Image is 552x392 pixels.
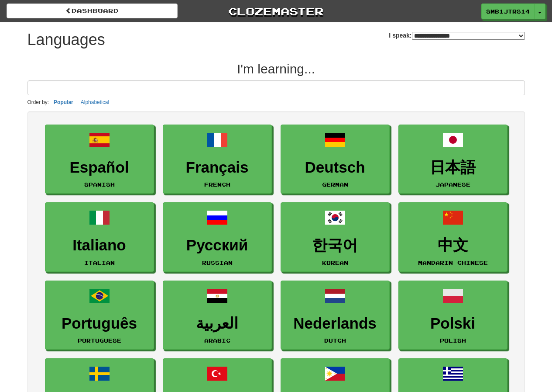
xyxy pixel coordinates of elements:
[403,315,503,332] h3: Polski
[281,125,390,194] a: DeutschGerman
[398,202,507,272] a: 中文Mandarin Chinese
[322,260,348,266] small: Korean
[418,260,488,266] small: Mandarin Chinese
[45,281,154,350] a: PortuguêsPortuguese
[45,202,154,272] a: ItalianoItalian
[168,237,267,254] h3: Русский
[191,3,362,19] a: Clozemaster
[45,125,154,194] a: EspañolSpanish
[398,125,507,194] a: 日本語Japanese
[84,260,115,266] small: Italian
[324,337,346,343] small: Dutch
[412,32,525,40] select: I speak:
[204,181,230,187] small: French
[78,97,112,107] button: Alphabetical
[163,281,272,350] a: العربيةArabic
[27,31,105,49] h1: Languages
[281,202,390,272] a: 한국어Korean
[403,237,503,254] h3: 中文
[50,237,149,254] h3: Italiano
[202,260,233,266] small: Russian
[204,337,230,343] small: Arabic
[27,62,525,76] h2: I'm learning...
[403,159,503,176] h3: 日本語
[285,237,385,254] h3: 한국어
[285,315,385,332] h3: Nederlands
[51,97,76,107] button: Popular
[7,3,178,18] a: dashboard
[78,337,121,343] small: Portuguese
[50,315,149,332] h3: Português
[486,7,530,15] span: smb1jtrs14
[163,125,272,194] a: FrançaisFrench
[435,181,470,187] small: Japanese
[440,337,466,343] small: Polish
[322,181,348,187] small: German
[398,281,507,350] a: PolskiPolish
[168,315,267,332] h3: العربية
[168,159,267,176] h3: Français
[481,3,535,19] a: smb1jtrs14
[27,99,49,105] small: Order by:
[84,181,115,187] small: Spanish
[281,281,390,350] a: NederlandsDutch
[163,202,272,272] a: РусскийRussian
[285,159,385,176] h3: Deutsch
[50,159,149,176] h3: Español
[389,31,525,40] label: I speak:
